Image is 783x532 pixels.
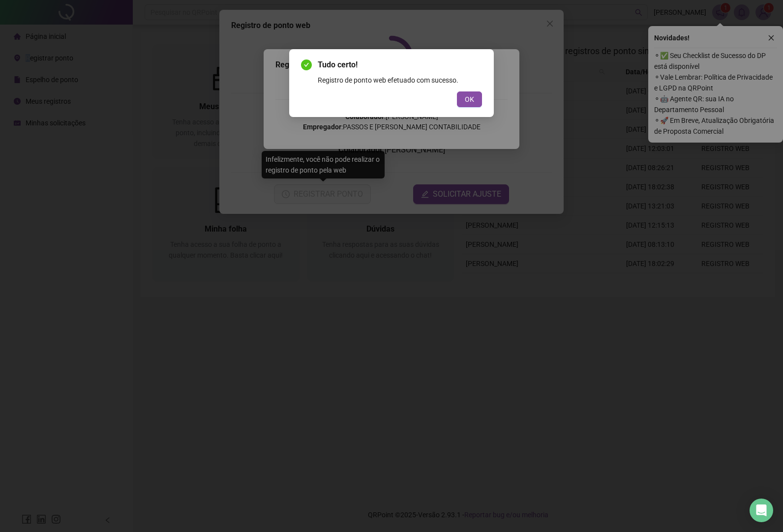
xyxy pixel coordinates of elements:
[301,59,312,70] span: check-circle
[465,94,474,105] span: OK
[750,499,773,522] div: Open Intercom Messenger
[457,91,482,107] button: OK
[318,59,482,71] span: Tudo certo!
[318,75,482,86] div: Registro de ponto web efetuado com sucesso.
